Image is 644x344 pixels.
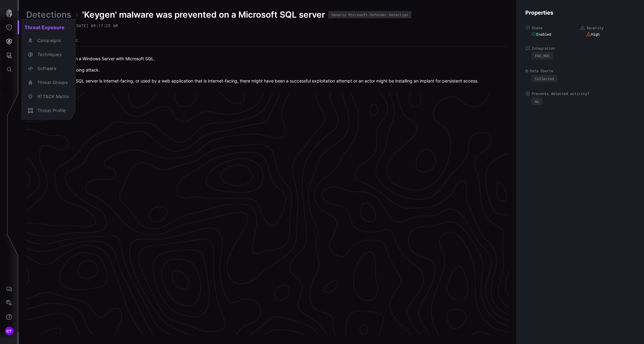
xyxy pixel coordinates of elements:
[21,33,76,47] button: Campaigns
[21,90,76,104] button: ATT&CK Matrix
[34,93,69,100] div: ATT&CK Matrix
[34,65,69,72] div: Software
[21,104,76,118] button: Threat Profile
[34,79,69,86] div: Threat Groups
[21,47,76,61] button: Techniques
[34,37,69,44] div: Campaigns
[21,21,76,33] h2: Threat Exposure
[21,75,76,90] button: Threat Groups
[21,61,76,75] button: Software
[34,51,69,58] div: Techniques
[34,107,69,114] div: Threat Profile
